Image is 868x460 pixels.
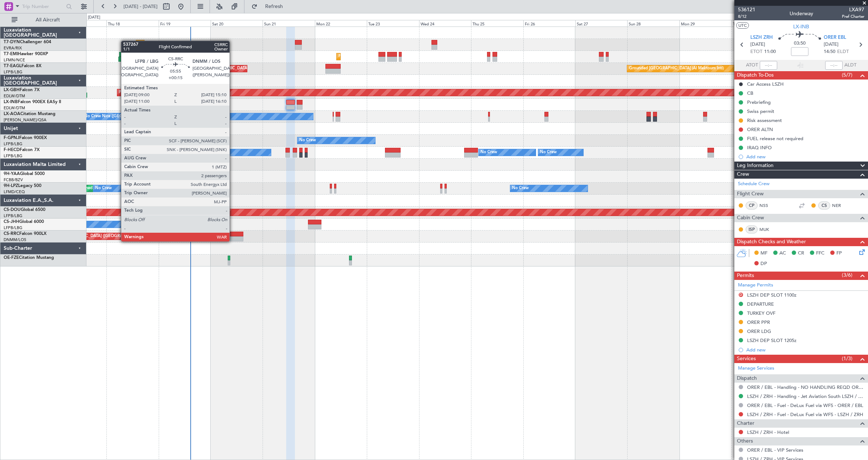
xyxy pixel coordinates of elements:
[4,220,19,224] span: CS-JHH
[315,20,367,27] div: Mon 22
[836,250,842,257] span: FP
[747,90,753,96] div: CB
[95,183,112,194] div: No Crew
[746,62,758,69] span: ATOT
[737,238,806,246] span: Dispatch Checks and Weather
[4,93,25,99] a: EDLW/DTM
[4,148,40,152] a: F-HECDFalcon 7X
[737,437,753,445] span: Others
[747,301,774,307] div: DEPARTURE
[4,112,56,116] a: LX-AOACitation Mustang
[123,3,158,10] span: [DATE] - [DATE]
[4,100,61,104] a: LX-INBFalcon 900EX EASy II
[4,184,41,188] a: 9H-LPZLegacy 500
[737,272,754,280] span: Permits
[4,100,18,104] span: LX-INB
[106,20,158,27] div: Thu 18
[760,250,767,257] span: MF
[4,112,20,116] span: LX-AOA
[747,337,796,343] div: LSZH DEP SLOT 1205z
[4,225,23,231] a: LFPB/LBG
[175,111,256,122] div: Planned Maint Nice ([GEOGRAPHIC_DATA])
[419,20,471,27] div: Wed 24
[4,69,23,75] a: LFPB/LBG
[832,202,848,209] a: NER
[19,17,77,23] span: All Aircraft
[747,384,864,390] a: ORER / EBL - Handling - NO HANDLING REQD ORER/EBL
[4,256,54,260] a: OE-FZECitation Mustang
[263,20,315,27] div: Sun 21
[844,62,856,69] span: ALDT
[842,13,864,20] span: Pref Charter
[4,213,23,219] a: LFPB/LBG
[760,61,777,70] input: --:--
[747,117,782,123] div: Risk assessment
[759,202,776,209] a: NSS
[4,64,21,68] span: T7-EAGL
[338,51,408,62] div: Planned Maint [GEOGRAPHIC_DATA]
[738,180,770,188] a: Schedule Crew
[146,135,223,146] div: AOG Maint Paris ([GEOGRAPHIC_DATA])
[680,20,731,27] div: Mon 29
[4,88,40,92] a: LX-GBHFalcon 7X
[211,20,263,27] div: Sat 20
[747,328,771,334] div: ORER LDG
[747,144,772,151] div: IRAQ INFO
[750,48,762,56] span: ETOT
[540,147,557,158] div: No Crew
[4,52,48,56] a: T7-EMIHawker 900XP
[4,208,45,212] a: CS-DOUGlobal 6500
[747,81,784,87] div: Car Access LSZH
[779,250,786,257] span: AC
[793,23,809,30] span: LX-INB
[4,220,44,224] a: CS-JHHGlobal 6000
[119,87,165,98] div: Planned Maint Nurnberg
[737,374,757,383] span: Dispatch
[4,40,20,44] span: T7-DYN
[760,260,767,268] span: DP
[737,162,774,170] span: Leg Information
[259,4,289,9] span: Refresh
[737,355,756,363] span: Services
[4,148,20,152] span: F-HECD
[737,190,764,198] span: Flight Crew
[738,13,755,20] span: 8/12
[764,48,776,56] span: 11:00
[824,41,839,48] span: [DATE]
[4,184,18,188] span: 9H-LPZ
[4,105,25,111] a: EDLW/DTM
[4,232,46,236] a: CS-RRCFalcon 900LX
[480,147,497,158] div: No Crew
[747,447,803,453] a: ORER / EBL - VIP Services
[747,402,863,408] a: ORER / EBL - Fuel - DeLux Fuel via WFS - ORER / EBL
[750,34,773,41] span: LSZH ZRH
[4,256,19,260] span: OE-FZE
[737,170,749,179] span: Crew
[747,126,773,133] div: ORER ALTN
[8,14,79,26] button: All Aircraft
[731,20,783,27] div: Tue 30
[159,20,211,27] div: Fri 19
[746,201,758,209] div: CP
[816,250,824,257] span: FFC
[842,6,864,13] span: LXA97
[4,141,23,147] a: LFPB/LBG
[738,6,755,13] span: 536121
[4,237,26,243] a: DNMM/LOS
[824,48,835,56] span: 14:50
[4,64,41,68] a: T7-EAGLFalcon 8X
[747,292,796,298] div: LSZH DEP SLOT 1100z
[798,250,804,257] span: CR
[471,20,523,27] div: Thu 25
[4,208,21,212] span: CS-DOU
[737,214,764,222] span: Cabin Crew
[747,108,774,114] div: Swiss permit
[794,40,806,47] span: 03:50
[4,136,47,140] a: F-GPNJFalcon 900EX
[736,22,749,29] button: UTC
[575,20,627,27] div: Sat 27
[4,45,22,51] a: EVRA/RIX
[738,365,774,372] a: Manage Services
[747,429,789,435] a: LSZH / ZRH - Hotel
[4,88,20,92] span: LX-GBH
